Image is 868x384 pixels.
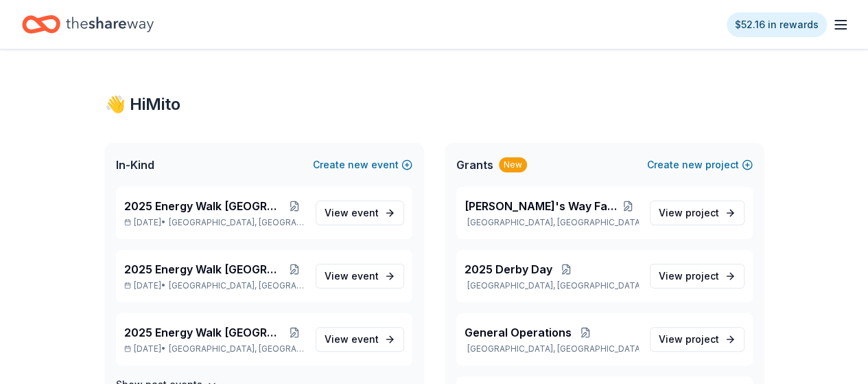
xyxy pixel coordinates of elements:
a: Home [22,8,154,41]
span: General Operations [465,324,572,341]
span: event [351,333,379,345]
span: View [325,205,379,221]
a: $52.16 in rewards [727,12,827,37]
span: 2025 Derby Day [465,261,552,278]
span: project [685,333,719,345]
a: View project [650,327,744,352]
span: In-Kind [116,157,154,173]
p: [GEOGRAPHIC_DATA], [GEOGRAPHIC_DATA] [465,280,639,291]
span: 2025 Energy Walk [GEOGRAPHIC_DATA] [124,261,284,278]
span: [GEOGRAPHIC_DATA], [GEOGRAPHIC_DATA] [169,343,304,354]
p: [DATE] • [124,280,305,291]
a: View event [316,264,404,289]
span: [GEOGRAPHIC_DATA], [GEOGRAPHIC_DATA] [169,280,304,291]
div: 👋 Hi Mito [105,93,764,115]
button: Createnewproject [647,157,753,173]
span: 2025 Energy Walk [GEOGRAPHIC_DATA] [124,198,284,214]
span: [PERSON_NAME]'s Way Family Fund [465,198,617,214]
p: [GEOGRAPHIC_DATA], [GEOGRAPHIC_DATA] [465,343,639,354]
span: project [685,207,719,218]
span: View [659,331,719,348]
span: 2025 Energy Walk [GEOGRAPHIC_DATA] [124,324,284,341]
a: View event [316,201,404,225]
div: New [499,157,527,172]
span: [GEOGRAPHIC_DATA], [GEOGRAPHIC_DATA] [169,217,304,228]
button: Createnewevent [313,157,412,173]
p: [DATE] • [124,343,305,354]
span: View [659,268,719,284]
span: Grants [456,157,493,173]
span: event [351,270,379,282]
span: new [682,157,703,173]
p: [GEOGRAPHIC_DATA], [GEOGRAPHIC_DATA] [465,217,639,228]
a: View project [650,264,744,289]
span: new [348,157,368,173]
span: View [325,268,379,284]
a: View project [650,201,744,225]
span: View [659,205,719,221]
a: View event [316,327,404,352]
span: project [685,270,719,282]
p: [DATE] • [124,217,305,228]
span: View [325,331,379,348]
span: event [351,207,379,218]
